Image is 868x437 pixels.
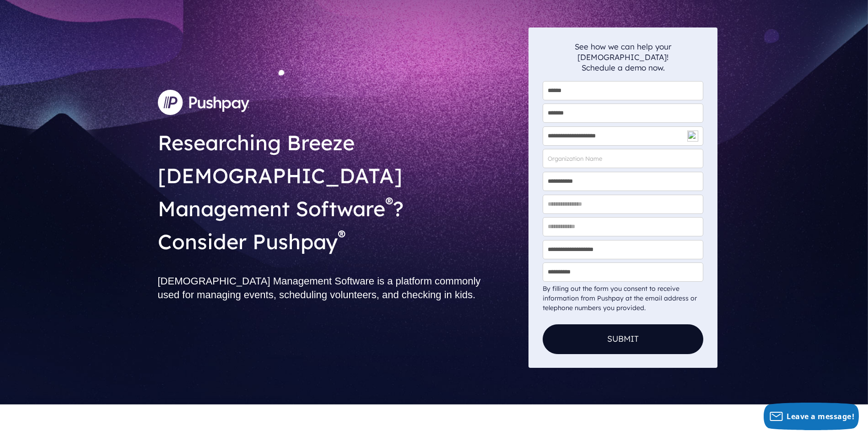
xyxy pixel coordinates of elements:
button: Submit [543,324,703,354]
h2: [DEMOGRAPHIC_DATA] Management Software is a platform commonly used for managing events, schedulin... [158,267,522,309]
span: Leave a message! [787,411,854,421]
sup: ® [385,193,393,212]
input: Organization Name [543,149,703,168]
img: npw-badge-icon-locked.svg [687,131,698,142]
sup: ® [338,226,345,245]
p: See how we can help your [DEMOGRAPHIC_DATA]! Schedule a demo now. [543,41,703,73]
div: By filling out the form you consent to receive information from Pushpay at the email address or t... [543,284,703,313]
h1: Researching Breeze [DEMOGRAPHIC_DATA] Management Software ? Consider Pushpay [158,119,522,260]
button: Leave a message! [764,403,859,430]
